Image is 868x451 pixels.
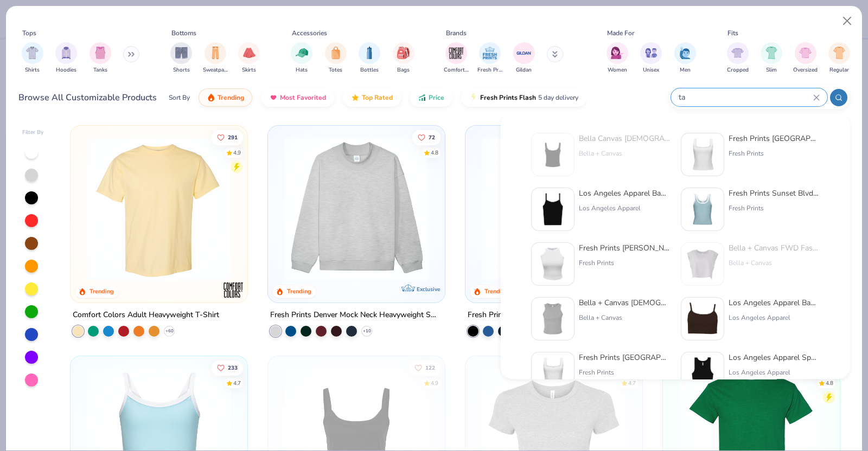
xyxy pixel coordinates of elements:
span: 5 day delivery [538,92,578,104]
span: Shirts [25,66,40,74]
button: filter button [793,42,818,74]
span: Cropped [727,66,749,74]
div: filter for Comfort Colors [444,42,469,74]
img: f5d85501-0dbb-4ee4-b115-c08fa3845d83 [279,137,434,281]
span: Fresh Prints Flash [480,93,536,102]
button: filter button [170,42,192,74]
button: filter button [325,42,347,74]
button: Close [837,11,858,31]
div: Fresh Prints [GEOGRAPHIC_DATA] nk Top with Bow [579,352,670,363]
img: 72ba704f-09a2-4d3f-9e57-147d586207a1 [536,247,570,281]
div: filter for Oversized [793,42,818,74]
span: Bags [397,66,410,74]
span: 122 [425,365,435,370]
button: filter button [761,42,782,74]
div: Los Angeles Apparel Baby Rib Spaghetti nk [579,188,670,199]
div: 4.9 [234,149,241,157]
div: Fresh Prints [579,258,670,268]
div: filter for Gildan [513,42,535,74]
div: filter for Regular [828,42,850,74]
span: Women [608,66,627,74]
span: Trending [218,93,244,102]
span: + 60 [165,328,174,334]
div: Fresh Prints [PERSON_NAME] nk Top [579,242,670,254]
button: filter button [444,42,469,74]
span: 233 [228,365,238,370]
button: Top Rated [343,88,401,107]
span: Totes [329,66,342,74]
img: Fresh Prints Image [482,45,498,61]
span: Unisex [643,66,659,74]
div: Bella + Canvas [579,149,670,158]
img: Shorts Image [175,47,188,59]
img: Hoodies Image [60,47,72,59]
span: Comfort Colors [444,66,469,74]
div: filter for Hats [291,42,312,74]
span: Shorts [173,66,190,74]
img: 91acfc32-fd48-4d6b-bdad-a4c1a30ac3fc [476,137,631,281]
button: Most Favorited [261,88,334,107]
span: Oversized [793,66,818,74]
div: Fresh Prints Denver Mock Neck Heavyweight Sweatshirt [270,308,443,322]
img: 0078be9a-03b3-411b-89be-d603b0ff0527 [686,357,719,390]
button: filter button [640,42,662,74]
div: Fresh Prints [729,149,820,158]
div: filter for Men [674,42,696,74]
img: 94a2aa95-cd2b-4983-969b-ecd512716e9a [686,138,719,171]
button: Trending [199,88,252,107]
span: Tanks [93,66,107,74]
input: Try "T-Shirt" [678,91,813,104]
div: Filter By [22,128,44,137]
img: Cropped Image [731,47,744,59]
img: Gildan Image [516,45,532,61]
img: 52992e4f-a45f-431a-90ff-fda9c8197133 [536,302,570,336]
div: filter for Shirts [22,42,43,74]
button: filter button [238,42,260,74]
img: 806829dd-1c22-4937-9a35-1c80dd7c627b [686,302,719,336]
img: cbf11e79-2adf-4c6b-b19e-3da42613dd1b [536,192,570,226]
div: Tops [22,28,36,38]
button: Like [412,130,441,145]
img: Shirts Image [26,47,39,59]
div: 4.7 [628,379,636,387]
span: Price [429,93,444,102]
button: Like [409,360,441,375]
div: 4.8 [431,149,438,157]
div: Bella Canvas [DEMOGRAPHIC_DATA]' Micro Ribbed Scoop nk [579,133,670,144]
div: Bottoms [171,28,196,38]
img: Sweatpants Image [209,47,221,59]
span: Men [680,66,691,74]
button: filter button [727,42,749,74]
button: filter button [90,42,111,74]
div: Los Angeles Apparel [729,368,820,377]
button: Price [410,88,452,107]
div: filter for Tanks [90,42,111,74]
img: Totes Image [330,47,342,59]
button: filter button [359,42,380,74]
img: c768ab5a-8da2-4a2e-b8dd-29752a77a1e5 [686,247,719,281]
div: Brands [446,28,467,38]
div: Sort By [169,93,190,102]
div: Los Angeles Apparel Sporty Baby Rib Crop nk [729,352,820,363]
button: filter button [291,42,312,74]
div: Comfort Colors Adult Heavyweight T-Shirt [73,308,219,322]
div: filter for Totes [325,42,347,74]
span: Gildan [516,66,532,74]
button: Fresh Prints Flash5 day delivery [461,88,586,107]
button: filter button [674,42,696,74]
button: filter button [828,42,850,74]
img: flash.gif [469,93,478,102]
div: filter for Unisex [640,42,662,74]
div: filter for Fresh Prints [477,42,502,74]
img: Men Image [679,47,691,59]
span: Exclusive [417,286,440,293]
img: 8af284bf-0d00-45ea-9003-ce4b9a3194ad [536,138,570,171]
img: Unisex Image [645,47,658,59]
button: filter button [513,42,535,74]
button: Like [212,360,244,375]
span: Fresh Prints [477,66,502,74]
div: filter for Women [607,42,628,74]
img: Tanks Image [94,47,106,59]
img: TopRated.gif [351,93,360,102]
div: Fresh Prints Sunset Blvd Ribbed Scoop nk Top [729,188,820,199]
